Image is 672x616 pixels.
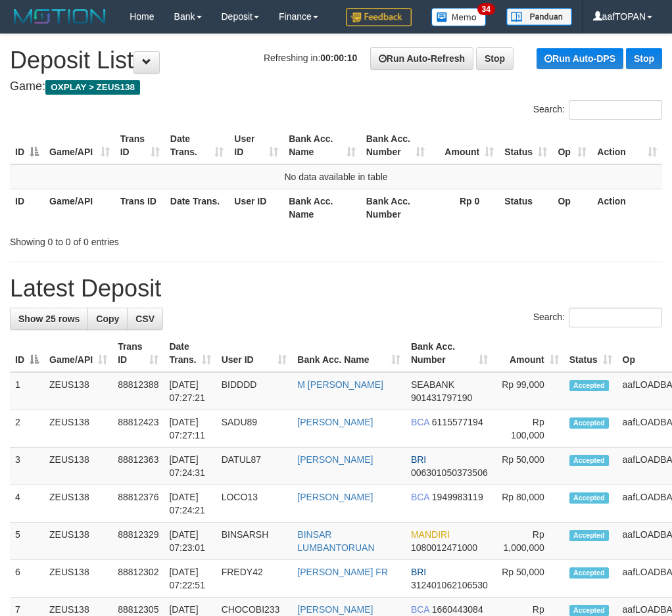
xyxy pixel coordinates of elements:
[164,372,216,410] td: [DATE] 07:27:21
[552,127,592,164] th: Op: activate to sort column ascending
[430,127,499,164] th: Amount: activate to sort column ascending
[216,448,293,485] td: DATUL87
[569,530,609,541] span: Accepted
[346,8,412,26] img: Feedback.jpg
[411,392,472,403] span: Copy 901431797190 to clipboard
[320,53,357,63] strong: 00:00:10
[432,492,483,502] span: Copy 1949983119 to clipboard
[18,314,80,324] span: Show 25 rows
[135,314,155,324] span: CSV
[10,523,44,560] td: 5
[164,335,216,372] th: Date Trans.: activate to sort column ascending
[297,529,374,553] a: BINSAR LUMBANTORUAN
[229,189,283,226] th: User ID
[10,127,44,164] th: ID: activate to sort column descending
[164,448,216,485] td: [DATE] 07:24:31
[499,127,552,164] th: Status: activate to sort column ascending
[411,567,426,577] span: BRI
[292,335,406,372] th: Bank Acc. Name: activate to sort column ascending
[44,560,112,598] td: ZEUS138
[283,189,360,226] th: Bank Acc. Name
[264,53,357,63] span: Refreshing in:
[164,560,216,598] td: [DATE] 07:22:51
[297,604,373,615] a: [PERSON_NAME]
[569,380,609,391] span: Accepted
[112,372,164,410] td: 88812388
[493,485,564,523] td: Rp 80,000
[569,567,609,579] span: Accepted
[112,485,164,523] td: 88812376
[569,417,609,429] span: Accepted
[406,335,493,372] th: Bank Acc. Number: activate to sort column ascending
[165,189,229,226] th: Date Trans.
[477,3,495,15] span: 34
[44,485,112,523] td: ZEUS138
[431,8,487,26] img: Button%20Memo.svg
[411,604,429,615] span: BCA
[537,48,623,69] a: Run Auto-DPS
[10,308,88,330] a: Show 25 rows
[411,492,429,502] span: BCA
[432,604,483,615] span: Copy 1660443084 to clipboard
[283,127,360,164] th: Bank Acc. Name: activate to sort column ascending
[533,100,662,120] label: Search:
[229,127,283,164] th: User ID: activate to sort column ascending
[164,410,216,448] td: [DATE] 07:27:11
[506,8,572,26] img: panduan.png
[493,372,564,410] td: Rp 99,000
[569,100,662,120] input: Search:
[10,560,44,598] td: 6
[411,454,426,465] span: BRI
[10,47,662,74] h1: Deposit List
[476,47,514,70] a: Stop
[44,523,112,560] td: ZEUS138
[112,448,164,485] td: 88812363
[411,580,488,590] span: Copy 312401062106530 to clipboard
[297,417,373,427] a: [PERSON_NAME]
[430,189,499,226] th: Rp 0
[297,454,373,465] a: [PERSON_NAME]
[44,335,112,372] th: Game/API: activate to sort column ascending
[127,308,163,330] a: CSV
[361,189,431,226] th: Bank Acc. Number
[432,417,483,427] span: Copy 6115577194 to clipboard
[493,523,564,560] td: Rp 1,000,000
[10,410,44,448] td: 2
[411,542,477,553] span: Copy 1080012471000 to clipboard
[216,335,293,372] th: User ID: activate to sort column ascending
[112,335,164,372] th: Trans ID: activate to sort column ascending
[10,80,662,93] h4: Game:
[44,448,112,485] td: ZEUS138
[10,335,44,372] th: ID: activate to sort column descending
[297,567,388,577] a: [PERSON_NAME] FR
[411,417,429,427] span: BCA
[564,335,617,372] th: Status: activate to sort column ascending
[493,335,564,372] th: Amount: activate to sort column ascending
[499,189,552,226] th: Status
[44,372,112,410] td: ZEUS138
[87,308,128,330] a: Copy
[493,410,564,448] td: Rp 100,000
[10,275,662,302] h1: Latest Deposit
[216,410,293,448] td: SADU89
[592,189,662,226] th: Action
[45,80,140,95] span: OXPLAY > ZEUS138
[10,164,662,189] td: No data available in table
[297,379,383,390] a: M [PERSON_NAME]
[216,560,293,598] td: FREDY42
[411,379,454,390] span: SEABANK
[411,529,450,540] span: MANDIRI
[569,605,609,616] span: Accepted
[493,560,564,598] td: Rp 50,000
[10,448,44,485] td: 3
[297,492,373,502] a: [PERSON_NAME]
[533,308,662,327] label: Search:
[552,189,592,226] th: Op
[216,372,293,410] td: BIDDDD
[96,314,119,324] span: Copy
[569,308,662,327] input: Search:
[10,230,270,249] div: Showing 0 to 0 of 0 entries
[164,485,216,523] td: [DATE] 07:24:21
[44,189,115,226] th: Game/API
[44,410,112,448] td: ZEUS138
